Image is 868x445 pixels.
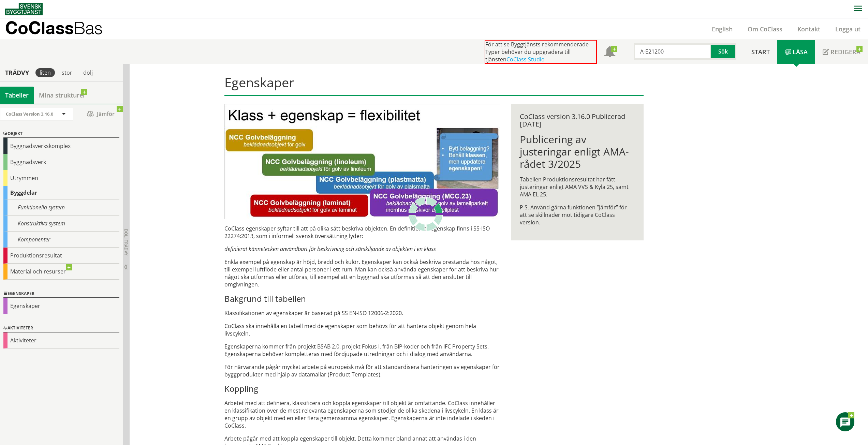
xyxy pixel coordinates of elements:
a: Om CoClass [740,25,790,33]
span: Redigera [830,48,860,56]
div: dölj [79,68,97,77]
div: Material och resurser [3,264,119,280]
div: Funktionella system [3,199,119,216]
div: Produktionsresultat [3,248,119,264]
p: Klassifikationen av egenskaper är baserad på SS EN-ISO 12006-2:2020. [224,309,500,317]
div: liten [35,68,55,77]
h3: Bakgrund till tabellen [224,294,500,304]
span: CoClass Version 3.16.0 [6,111,53,117]
div: Konstruktiva system [3,216,119,232]
div: stor [58,68,76,77]
p: Enkla exempel på egenskap är höjd, bredd och kulör. Egenskaper kan också beskriva prestanda hos n... [224,258,500,288]
em: definierat kännetecken användbart för beskrivning och särskiljande av objekten i en klass [224,245,436,253]
span: Jämför [80,108,121,120]
a: CoClass Studio [506,56,545,63]
div: Egenskaper [3,290,119,298]
a: English [704,25,740,33]
img: bild-till-egenskaper.JPG [224,104,500,219]
span: Bas [74,18,103,38]
p: För närvarande pågår mycket arbete på europeisk nvå för att standardisera hanteringen av egenskap... [224,363,500,378]
a: CoClassBas [5,18,117,40]
img: Laddar [409,197,443,231]
p: CoClass egenskaper syftar till att på olika sätt beskriva objekten. En definition av egenskap fin... [224,225,500,240]
div: Byggnadsverkskomplex [3,138,119,154]
a: Start [744,40,777,64]
div: Egenskaper [3,298,119,314]
button: Sök [711,43,736,60]
span: Notifikationer [604,47,615,58]
p: P.S. Använd gärna funktionen ”Jämför” för att se skillnader mot tidigare CoClass version. [520,204,635,226]
div: Byggdelar [3,186,119,199]
img: Svensk Byggtjänst [5,3,43,15]
span: Dölj trädvy [123,229,129,255]
input: Sök [634,43,711,60]
span: Start [751,48,770,56]
div: CoClass version 3.16.0 Publicerad [DATE] [520,113,635,128]
div: Komponenter [3,232,119,248]
div: Aktiviteter [3,324,119,332]
a: Läsa [777,40,815,64]
span: Läsa [793,48,808,56]
h1: Egenskaper [224,75,644,96]
h3: Koppling [224,384,500,394]
div: Utrymmen [3,170,119,186]
a: Redigera [815,40,868,64]
p: CoClass [5,24,103,32]
p: Egenskaperna kommer från projekt BSAB 2.0, projekt Fokus I, från BIP-koder och från IFC Property ... [224,343,500,358]
div: Objekt [3,130,119,138]
div: För att se Byggtjänsts rekommenderade Typer behöver du uppgradera till tjänsten [485,40,597,64]
div: Byggnadsverk [3,154,119,170]
div: Trädvy [1,69,33,76]
p: Arbetet med att definiera, klassificera och koppla egenskaper till objekt är omfattande. CoClass ... [224,399,500,429]
p: Tabellen Produktionsresultat har fått justeringar enligt AMA VVS & Kyla 25, samt AMA EL 25. [520,176,635,198]
a: Kontakt [790,25,828,33]
p: CoClass ska innehålla en tabell med de egenskaper som behövs för att hantera objekt genom hela li... [224,322,500,337]
a: Logga ut [828,25,868,33]
div: Aktiviteter [3,332,119,348]
h1: Publicering av justeringar enligt AMA-rådet 3/2025 [520,133,635,170]
a: Mina strukturer [34,87,91,104]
